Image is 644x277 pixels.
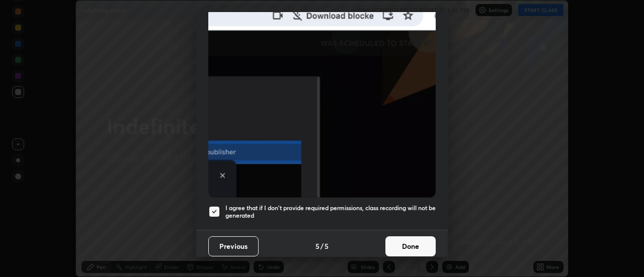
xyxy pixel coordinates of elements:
[325,241,329,251] h4: 5
[320,241,324,251] h4: /
[385,236,436,256] button: Done
[208,236,259,256] button: Previous
[225,204,436,220] h5: I agree that if I don't provide required permissions, class recording will not be generated
[315,241,319,251] h4: 5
